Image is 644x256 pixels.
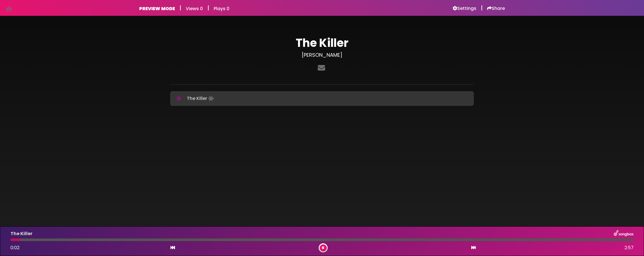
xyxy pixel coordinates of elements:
h6: PREVIEW MODE [139,6,175,11]
h5: | [207,5,209,11]
h3: [PERSON_NAME] [170,52,474,58]
h5: | [179,5,181,11]
h1: The Killer [170,36,474,50]
p: The Killer [187,95,215,102]
h6: Plays 0 [214,6,229,11]
a: Share [487,6,505,11]
h6: Views 0 [186,6,203,11]
img: waveform4.gif [207,95,215,102]
h5: | [481,5,483,11]
a: Settings [453,6,476,11]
